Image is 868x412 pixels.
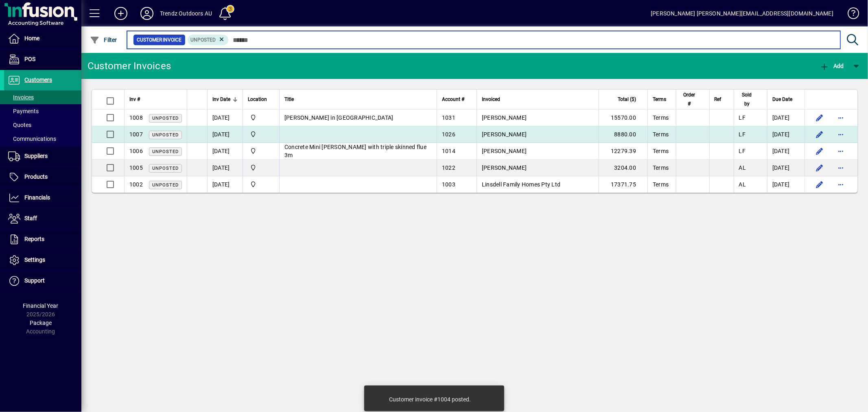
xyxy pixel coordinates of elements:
[248,147,274,156] span: Central
[767,143,805,160] td: [DATE]
[24,215,37,221] span: Staff
[284,95,432,104] div: Title
[599,126,647,143] td: 8880.00
[248,113,274,122] span: Central
[284,95,294,104] span: Title
[772,95,792,104] span: Due Date
[389,395,471,403] div: Customer invoice #1004 posted.
[4,132,81,146] a: Communications
[4,271,81,291] a: Support
[599,110,647,126] td: 15570.00
[653,114,669,121] span: Terms
[834,145,847,158] button: More options
[681,90,697,108] span: Order #
[739,164,746,171] span: AL
[739,114,746,121] span: LF
[4,28,81,49] a: Home
[604,95,643,104] div: Total ($)
[137,36,182,44] span: Customer Invoice
[599,160,647,176] td: 3204.00
[24,173,48,180] span: Products
[284,144,426,158] span: Concrete Mini [PERSON_NAME] with triple skinned flue 3m
[129,95,182,104] div: Inv #
[24,35,39,42] span: Home
[90,37,117,43] span: Filter
[152,182,179,188] span: Unposted
[834,128,847,141] button: More options
[834,178,847,191] button: More options
[4,104,81,118] a: Payments
[212,95,238,104] div: Inv Date
[4,90,81,104] a: Invoices
[207,143,243,160] td: [DATE]
[4,49,81,70] a: POS
[715,95,729,104] div: Ref
[191,37,216,43] span: Unposted
[152,116,179,121] span: Unposted
[813,145,826,158] button: Edit
[207,176,243,193] td: [DATE]
[442,164,455,171] span: 1022
[653,181,669,188] span: Terms
[842,2,858,28] a: Knowledge Base
[482,95,500,104] span: Invoiced
[24,236,44,242] span: Reports
[482,114,527,121] span: [PERSON_NAME]
[681,90,704,108] div: Order #
[24,77,52,83] span: Customers
[207,126,243,143] td: [DATE]
[618,95,636,104] span: Total ($)
[4,208,81,229] a: Staff
[24,194,50,201] span: Financials
[8,122,31,128] span: Quotes
[24,256,45,263] span: Settings
[129,148,143,154] span: 1006
[653,95,666,104] span: Terms
[108,6,134,21] button: Add
[739,131,746,138] span: LF
[152,149,179,154] span: Unposted
[152,166,179,171] span: Unposted
[134,6,160,21] button: Profile
[24,153,48,159] span: Suppliers
[482,181,560,188] span: Linsdell Family Homes Pty Ltd
[813,128,826,141] button: Edit
[739,148,746,154] span: LF
[248,163,274,172] span: Central
[4,250,81,270] a: Settings
[813,161,826,174] button: Edit
[24,277,45,284] span: Support
[767,160,805,176] td: [DATE]
[813,178,826,191] button: Edit
[248,95,274,104] div: Location
[442,95,472,104] div: Account #
[818,59,846,73] button: Add
[767,126,805,143] td: [DATE]
[284,114,394,121] span: [PERSON_NAME] in [GEOGRAPHIC_DATA]
[482,131,527,138] span: [PERSON_NAME]
[207,160,243,176] td: [DATE]
[4,167,81,187] a: Products
[8,94,34,101] span: Invoices
[739,181,746,188] span: AL
[4,118,81,132] a: Quotes
[651,7,833,20] div: [PERSON_NAME] [PERSON_NAME][EMAIL_ADDRESS][DOMAIN_NAME]
[8,136,56,142] span: Communications
[160,7,212,20] div: Trendz Outdoors AU
[442,131,455,138] span: 1026
[129,181,143,188] span: 1002
[248,130,274,139] span: Central
[653,164,669,171] span: Terms
[739,90,755,108] span: Sold by
[834,111,847,124] button: More options
[8,108,39,114] span: Payments
[767,176,805,193] td: [DATE]
[442,181,455,188] span: 1003
[248,95,267,104] span: Location
[599,176,647,193] td: 17371.75
[30,320,52,326] span: Package
[599,143,647,160] td: 12279.39
[653,131,669,138] span: Terms
[129,131,143,138] span: 1007
[715,95,722,104] span: Ref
